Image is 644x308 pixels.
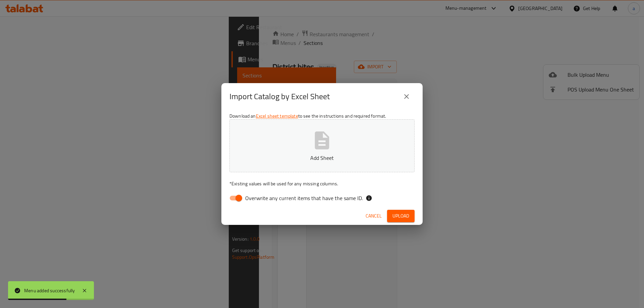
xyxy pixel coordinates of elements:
[229,119,415,172] button: Add Sheet
[229,180,415,187] p: Existing values will be used for any missing columns.
[24,287,75,294] div: Menu added successfully
[366,195,372,201] svg: If the overwrite option isn't selected, then the items that match an existing ID will be ignored ...
[387,210,415,222] button: Upload
[240,154,404,162] p: Add Sheet
[221,110,423,207] div: Download an to see the instructions and required format.
[363,210,384,222] button: Cancel
[245,194,363,202] span: Overwrite any current items that have the same ID.
[366,212,382,220] span: Cancel
[229,91,330,102] h2: Import Catalog by Excel Sheet
[392,212,409,220] span: Upload
[256,112,298,120] a: Excel sheet template
[398,88,415,105] button: close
